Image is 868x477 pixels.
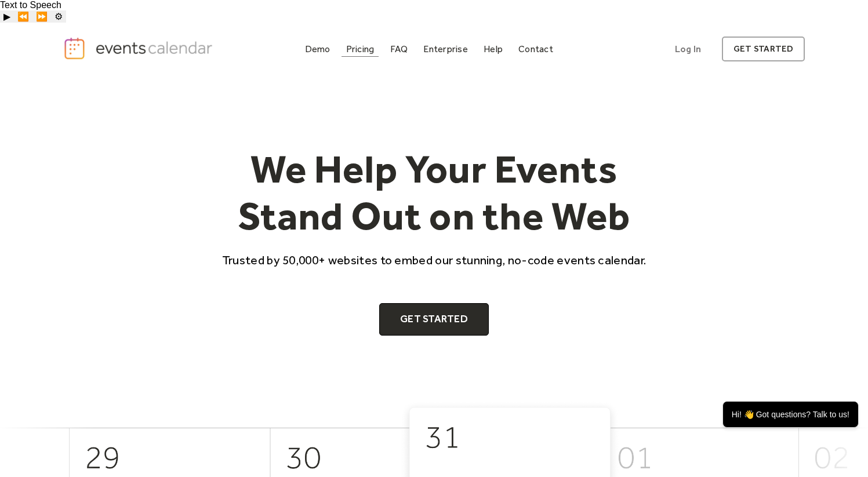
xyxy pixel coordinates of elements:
h1: We Help Your Events Stand Out on the Web [212,145,657,240]
a: Contact [514,41,558,57]
div: v 4.0.25 [32,19,57,28]
div: Help [484,46,503,52]
a: get started [722,37,805,61]
div: Demo [305,46,331,52]
div: Pricing [346,46,375,52]
a: Help [479,41,507,57]
div: Keywords by Traffic [128,68,195,76]
a: Pricing [342,41,379,57]
img: tab_domain_overview_orange.svg [31,67,41,77]
button: Settings [51,10,66,23]
img: logo_orange.svg [19,19,28,28]
div: FAQ [390,46,408,52]
img: website_grey.svg [19,30,28,39]
a: FAQ [386,41,413,57]
a: Log In [663,37,713,61]
button: Forward [32,10,51,23]
div: Contact [518,46,553,52]
div: Domain: [DOMAIN_NAME] [30,30,128,39]
a: Enterprise [419,41,472,57]
div: Domain Overview [44,68,104,76]
div: Enterprise [423,46,467,52]
button: Previous [14,10,32,23]
p: Trusted by 50,000+ websites to embed our stunning, no-code events calendar. [212,252,657,268]
a: home [63,37,216,60]
a: Demo [300,41,335,57]
a: Get Started [379,303,489,336]
img: tab_keywords_by_traffic_grey.svg [115,67,125,77]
